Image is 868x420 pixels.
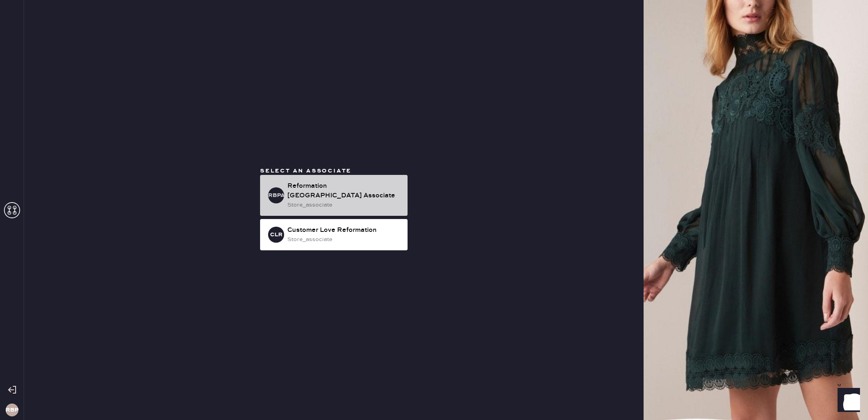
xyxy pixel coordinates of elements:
iframe: Front Chat [830,384,864,418]
h3: CLR [270,232,283,237]
div: store_associate [287,235,401,244]
div: Customer Love Reformation [287,225,401,235]
div: Reformation [GEOGRAPHIC_DATA] Associate [287,181,401,201]
h3: RBP [6,407,18,413]
h3: RBPA [268,193,284,198]
div: store_associate [287,201,401,209]
span: Select an associate [260,167,351,174]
